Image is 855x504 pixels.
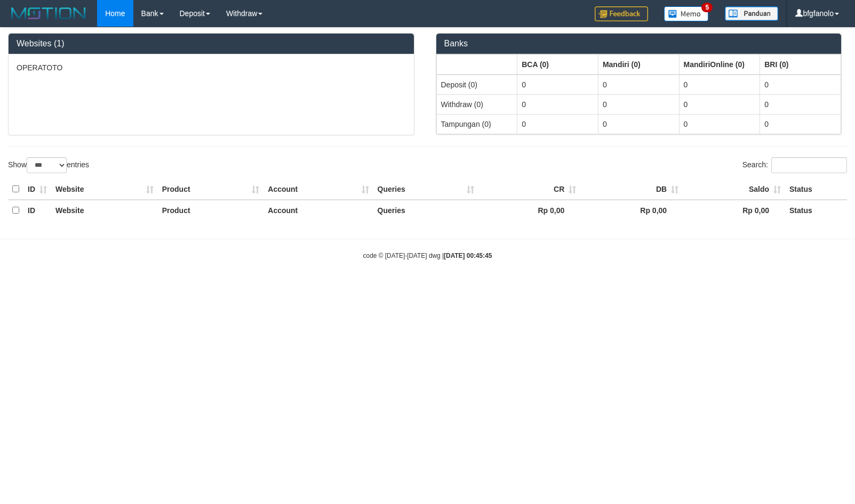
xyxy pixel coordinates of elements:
[580,179,683,200] th: DB
[760,114,841,134] td: 0
[263,200,373,221] th: Account
[478,179,581,200] th: CR
[517,75,598,95] td: 0
[263,179,373,200] th: Account
[771,157,847,173] input: Search:
[17,39,406,48] h3: Websites (1)
[742,157,847,173] label: Search:
[444,252,492,259] strong: [DATE] 00:45:45
[23,179,51,200] th: ID
[27,157,67,173] select: Showentries
[8,5,89,21] img: MOTION_logo.png
[158,179,264,200] th: Product
[595,6,648,21] img: Feedback.jpg
[785,179,847,200] th: Status
[598,54,679,75] th: Group: activate to sort column ascending
[760,54,841,75] th: Group: activate to sort column ascending
[598,75,679,95] td: 0
[158,200,264,221] th: Product
[436,114,517,134] td: Tampungan (0)
[517,94,598,114] td: 0
[363,252,492,259] small: code © [DATE]-[DATE] dwg |
[51,179,158,200] th: Website
[8,157,89,173] label: Show entries
[679,94,760,114] td: 0
[679,75,760,95] td: 0
[51,200,158,221] th: Website
[701,3,713,12] span: 5
[785,200,847,221] th: Status
[436,54,517,75] th: Group: activate to sort column ascending
[517,54,598,75] th: Group: activate to sort column ascending
[683,179,785,200] th: Saldo
[517,114,598,134] td: 0
[373,200,478,221] th: Queries
[760,75,841,95] td: 0
[444,39,834,48] h3: Banks
[598,94,679,114] td: 0
[478,200,581,221] th: Rp 0,00
[373,179,478,200] th: Queries
[725,6,778,21] img: panduan.png
[760,94,841,114] td: 0
[436,94,517,114] td: Withdraw (0)
[683,200,785,221] th: Rp 0,00
[679,114,760,134] td: 0
[23,200,51,221] th: ID
[17,62,406,73] p: OPERATOTO
[580,200,683,221] th: Rp 0,00
[664,6,709,21] img: Button%20Memo.svg
[436,75,517,95] td: Deposit (0)
[598,114,679,134] td: 0
[679,54,760,75] th: Group: activate to sort column ascending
